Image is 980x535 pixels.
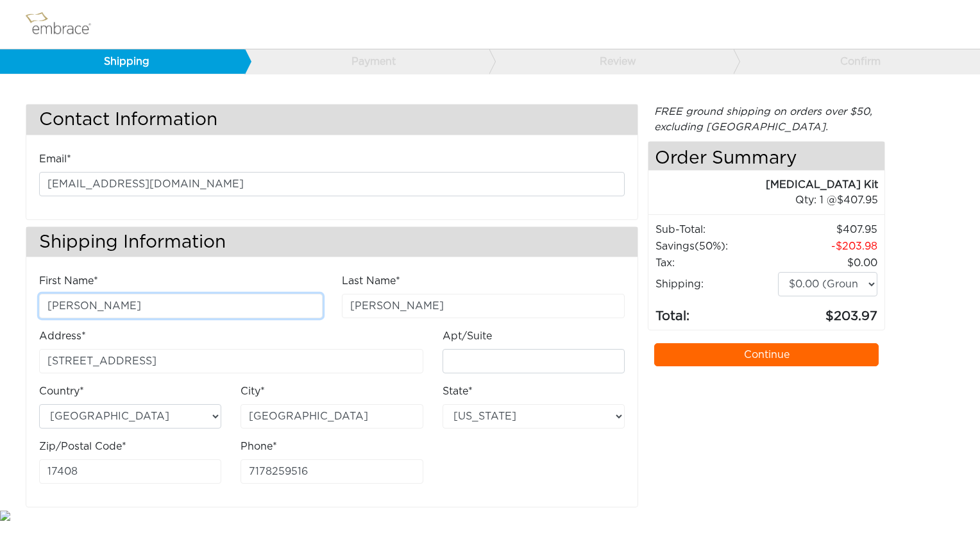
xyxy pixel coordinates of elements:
img: logo.png [22,8,106,40]
label: Country* [39,384,84,399]
label: First Name* [39,273,98,289]
h3: Contact Information [26,105,638,135]
h4: Order Summary [648,142,884,171]
div: [MEDICAL_DATA] Kit [648,177,878,192]
td: Total: [655,297,777,327]
label: Apt/Suite [443,328,492,344]
td: Shipping: [655,271,777,297]
div: 1 @ [664,192,878,208]
label: Zip/Postal Code* [39,439,126,454]
a: Confirm [733,49,978,74]
td: Savings : [655,238,777,255]
a: Payment [244,49,489,74]
label: Phone* [241,439,277,454]
label: Last Name* [342,273,400,289]
td: 407.95 [777,221,877,238]
a: Continue [654,343,879,366]
label: Email* [39,151,71,167]
a: Review [489,49,734,74]
td: Tax: [655,255,777,271]
td: Sub-Total: [655,221,777,238]
td: 203.97 [777,297,877,327]
td: 0.00 [777,255,877,271]
td: 203.98 [777,238,877,255]
label: Address* [39,328,86,344]
span: (50%) [695,241,725,251]
label: City* [241,384,265,399]
span: 407.95 [837,195,878,205]
label: State* [443,384,473,399]
h3: Shipping Information [26,227,638,257]
div: FREE ground shipping on orders over $50, excluding [GEOGRAPHIC_DATA]. [648,104,885,135]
